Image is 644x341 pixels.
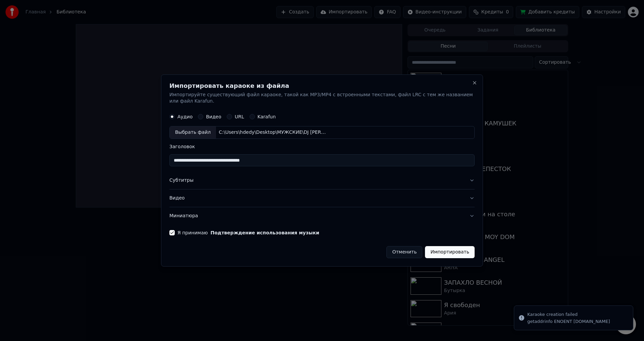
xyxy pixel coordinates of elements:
label: Видео [206,115,221,119]
p: Импортируйте существующий файл караоке, такой как MP3/MP4 с встроенными текстами, файл LRC с тем ... [169,92,475,105]
label: Karafun [258,115,276,119]
label: URL [235,115,244,119]
div: Выбрать файл [170,127,216,139]
button: Импортировать [425,246,475,258]
div: C:\Users\hdedy\Desktop\МУЖСКИЕ\DJ [PERSON_NAME] - ГОРОД ЗЕЛЁНОГО ЦВЕТА.kfn [216,129,330,136]
button: Отменить [386,246,422,258]
button: Миниатюра [169,207,475,225]
button: Я принимаю [211,230,319,235]
button: Видео [169,189,475,207]
label: Аудио [177,115,193,119]
label: Заголовок [169,145,475,149]
label: Я принимаю [177,230,319,235]
h2: Импортировать караоке из файла [169,83,475,89]
button: Субтитры [169,172,475,189]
